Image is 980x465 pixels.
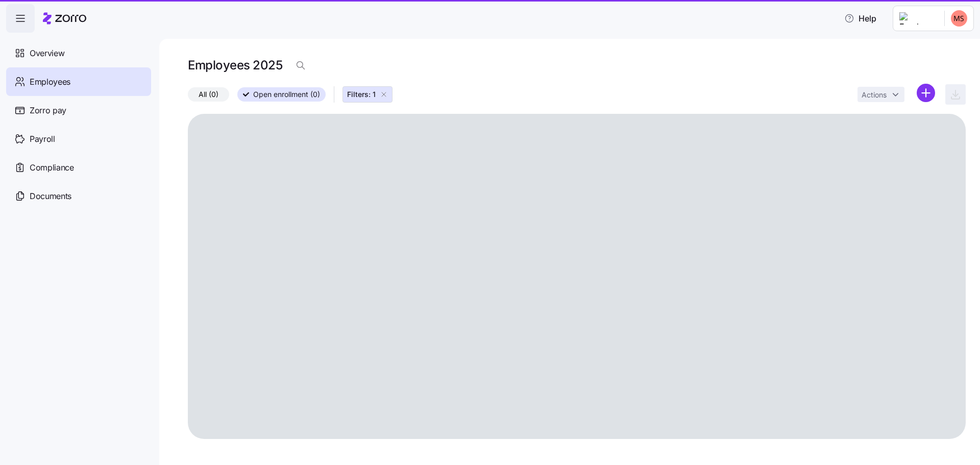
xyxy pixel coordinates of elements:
span: Employees [30,76,70,88]
a: Zorro pay [6,96,151,125]
a: Documents [6,182,151,210]
span: Open enrollment (0) [253,88,320,101]
button: Help [836,8,885,29]
span: Zorro pay [30,104,66,117]
button: Actions [857,87,904,102]
a: Employees [6,67,151,96]
h1: Employees 2025 [188,57,282,73]
img: 2036fec1cf29fd21ec70dd10b3e8dc14 [951,10,967,27]
a: Compliance [6,153,151,182]
span: Overview [30,47,64,60]
span: Help [844,12,876,25]
span: Compliance [30,161,74,174]
span: Filters: 1 [347,89,376,100]
svg: add icon [917,84,935,102]
a: Overview [6,39,151,67]
span: Documents [30,190,71,203]
span: Actions [862,91,887,99]
img: Employer logo [899,12,936,25]
button: Filters: 1 [342,86,393,103]
span: Payroll [30,133,55,145]
a: Payroll [6,125,151,153]
span: All (0) [199,88,218,101]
